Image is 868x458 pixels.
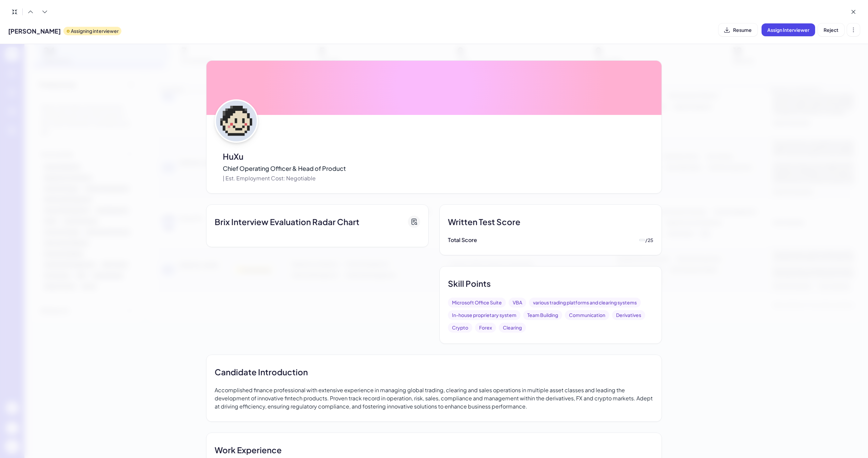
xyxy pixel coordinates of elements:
p: Candidate Introduction [215,366,308,378]
span: Work Experience [215,444,282,456]
p: Team Building [527,312,558,319]
button: Assign Interviewer [762,23,815,36]
span: Resume [733,27,752,33]
p: / 25 [645,237,653,244]
p: Forex [479,324,492,331]
span: Reject [824,27,839,33]
p: In-house proprietary system [452,312,516,319]
p: Microsoft Office Suite [452,299,502,306]
span: [PERSON_NAME] [8,26,61,36]
p: Assigning interviewer [71,27,119,35]
span: Assign Interviewer [767,27,809,33]
p: Skill Points [448,277,491,290]
img: 9.png [216,101,257,141]
button: Resume [718,23,757,36]
p: Chief Operating Officer & Head of Product [223,164,346,173]
button: Reject [818,23,844,36]
p: VBA [513,299,522,306]
p: Crypto [452,324,468,331]
p: Total Score [448,236,477,244]
p: Clearing [503,324,522,331]
p: HuXu [223,150,346,162]
p: Communication [569,312,605,319]
p: Derivatives [616,312,641,319]
p: | Est. Employment Cost: Negotiable [223,174,346,182]
p: Written Test Score [448,216,520,228]
p: Brix Interview Evaluation Radar Chart [215,216,359,228]
p: various trading platforms and clearing systems [533,299,637,306]
div: Accomplished finance professional with extensive experience in managing global trading, clearing ... [206,355,662,422]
